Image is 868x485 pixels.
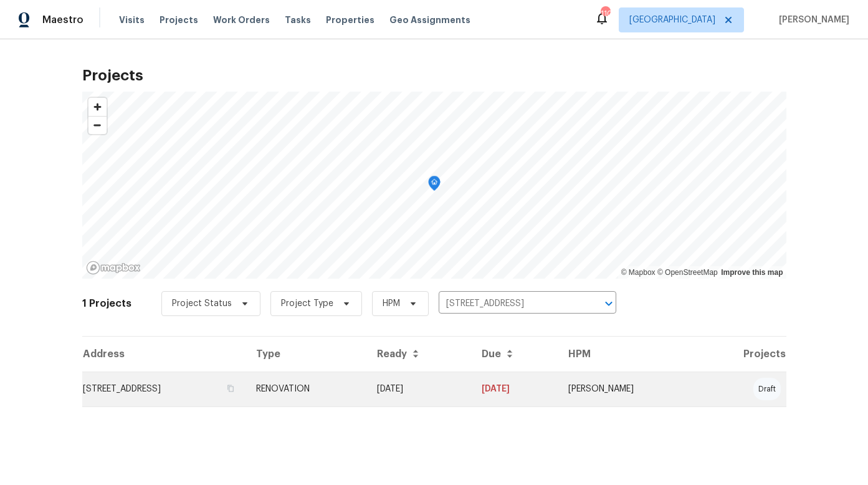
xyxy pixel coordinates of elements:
[213,14,270,26] span: Work Orders
[472,372,559,406] td: [DATE]
[86,261,141,275] a: Mapbox homepage
[601,7,609,20] div: 110
[82,92,786,279] canvas: Map
[721,268,783,277] a: Improve this map
[172,297,232,310] span: Project Status
[389,14,470,26] span: Geo Assignments
[326,14,374,26] span: Properties
[558,337,699,372] th: HPM
[82,372,246,406] td: [STREET_ADDRESS]
[285,16,311,24] span: Tasks
[281,297,333,310] span: Project Type
[428,176,441,195] div: Map marker
[367,372,472,406] td: Acq COE 2025-09-29T00:00:00.000Z
[383,297,400,310] span: HPM
[629,14,715,26] span: [GEOGRAPHIC_DATA]
[246,337,367,372] th: Type
[88,98,107,116] button: Zoom in
[774,14,849,26] span: [PERSON_NAME]
[82,337,246,372] th: Address
[699,337,786,372] th: Projects
[600,295,618,312] button: Open
[753,378,781,400] div: draft
[472,337,559,372] th: Due
[621,268,656,277] a: Mapbox
[160,14,198,26] span: Projects
[88,116,107,134] button: Zoom out
[367,337,472,372] th: Ready
[657,268,718,277] a: OpenStreetMap
[82,69,786,82] h2: Projects
[246,372,367,406] td: RENOVATION
[42,14,83,26] span: Maestro
[225,383,236,394] button: Copy Address
[88,117,107,134] span: Zoom out
[82,297,131,310] h2: 1 Projects
[558,372,699,406] td: [PERSON_NAME]
[119,14,145,26] span: Visits
[439,294,581,314] input: Search projects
